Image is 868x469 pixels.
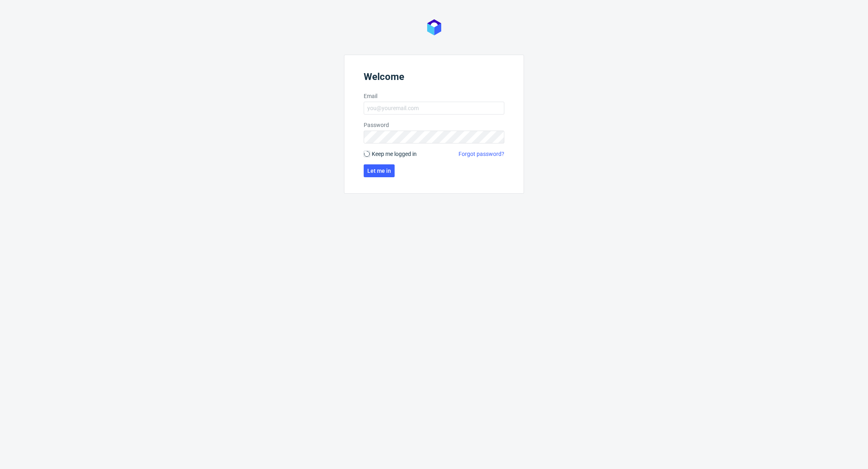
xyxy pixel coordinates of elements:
[367,168,391,174] span: Let me in
[372,150,417,158] span: Keep me logged in
[364,71,504,86] header: Welcome
[364,121,504,129] label: Password
[364,92,504,100] label: Email
[364,102,504,115] input: you@youremail.com
[459,150,504,158] a: Forgot password?
[364,164,395,177] button: Let me in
